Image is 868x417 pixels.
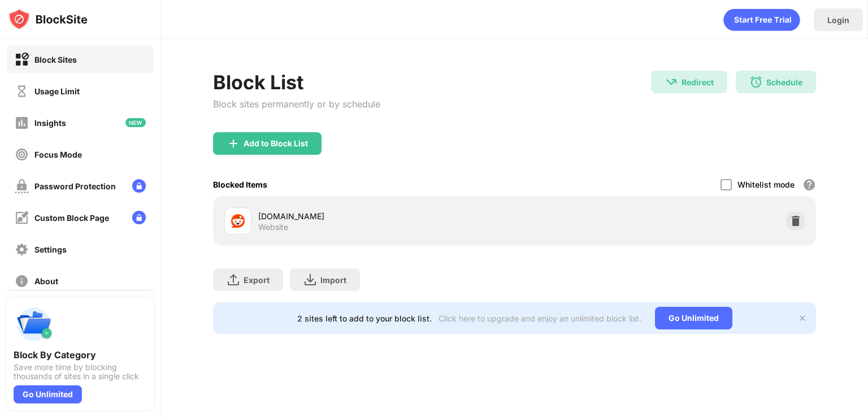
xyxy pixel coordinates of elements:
div: [DOMAIN_NAME] [258,210,514,222]
img: customize-block-page-off.svg [15,211,29,225]
div: Settings [34,245,67,254]
img: focus-off.svg [15,147,29,162]
div: Password Protection [34,181,116,191]
div: Save more time by blocking thousands of sites in a single click [14,363,147,381]
div: Import [320,275,346,285]
div: Export [244,275,270,285]
img: logo-blocksite.svg [8,8,88,31]
img: password-protection-off.svg [15,179,29,193]
img: new-icon.svg [125,118,146,127]
div: Redirect [682,77,714,87]
div: Add to Block List [244,139,308,148]
img: lock-menu.svg [132,179,146,193]
div: Go Unlimited [655,307,732,329]
div: Whitelist mode [737,180,795,189]
div: 2 sites left to add to your block list. [297,314,432,323]
img: settings-off.svg [15,242,29,257]
div: Insights [34,118,66,128]
img: block-on.svg [15,53,29,67]
div: Website [258,222,288,232]
div: animation [723,8,800,31]
div: Block By Category [14,349,147,360]
div: Block sites permanently or by schedule [213,98,380,110]
img: insights-off.svg [15,116,29,130]
div: Focus Mode [34,150,82,159]
img: push-categories.svg [14,304,54,345]
div: Block List [213,71,380,94]
div: Click here to upgrade and enjoy an unlimited block list. [439,314,641,323]
img: x-button.svg [798,314,807,323]
img: about-off.svg [15,274,29,288]
img: lock-menu.svg [132,211,146,224]
div: Block Sites [34,55,77,64]
img: time-usage-off.svg [15,84,29,98]
div: Custom Block Page [34,213,109,223]
div: Login [827,15,849,25]
img: favicons [231,214,245,228]
div: Go Unlimited [14,385,82,403]
div: Usage Limit [34,86,80,96]
div: Blocked Items [213,180,267,189]
div: About [34,276,58,286]
div: Schedule [766,77,802,87]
